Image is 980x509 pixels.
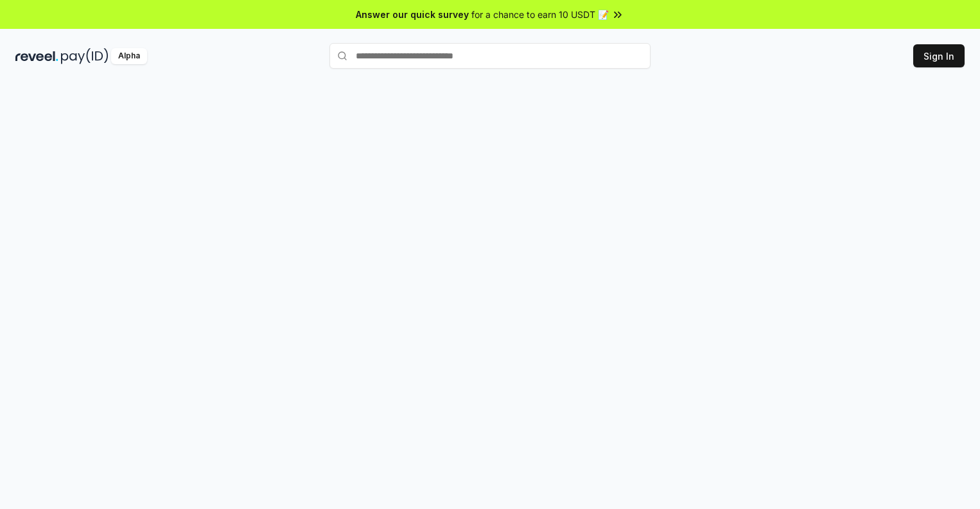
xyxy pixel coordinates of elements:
[913,44,965,67] button: Sign In
[471,8,609,21] span: for a chance to earn 10 USDT 📝
[15,48,58,64] img: reveel_dark
[356,8,469,21] span: Answer our quick survey
[61,48,109,64] img: pay_id
[111,48,147,64] div: Alpha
